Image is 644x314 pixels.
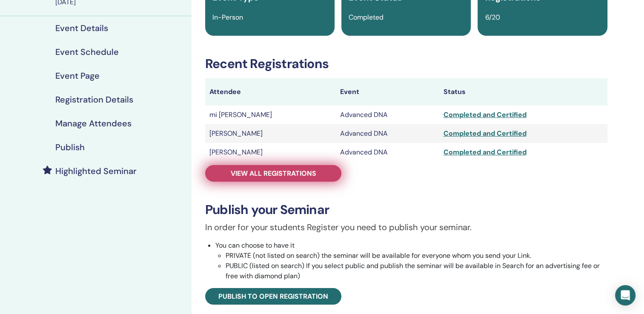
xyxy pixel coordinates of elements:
[205,143,336,162] td: [PERSON_NAME]
[349,13,384,22] span: Completed
[226,261,607,281] li: PUBLIC (listed on search) If you select public and publish the seminar will be available in Searc...
[55,118,132,128] h4: Manage Attendees
[55,71,100,81] h4: Event Page
[444,147,603,157] div: Completed and Certified
[205,165,341,182] a: View all registrations
[205,78,336,106] th: Attendee
[55,47,119,57] h4: Event Schedule
[231,169,316,178] span: View all registrations
[205,124,336,143] td: [PERSON_NAME]
[336,106,439,124] td: Advanced DNA
[55,142,85,152] h4: Publish
[336,78,439,106] th: Event
[55,94,133,105] h4: Registration Details
[205,202,607,217] h3: Publish your Seminar
[485,13,500,22] span: 6/20
[336,124,439,143] td: Advanced DNA
[55,23,108,33] h4: Event Details
[205,288,341,305] a: Publish to open registration
[215,240,607,281] li: You can choose to have it
[336,143,439,162] td: Advanced DNA
[218,292,328,301] span: Publish to open registration
[205,221,607,234] p: In order for your students Register you need to publish your seminar.
[212,13,243,22] span: In-Person
[439,78,607,106] th: Status
[55,166,137,176] h4: Highlighted Seminar
[205,106,336,124] td: mi [PERSON_NAME]
[444,128,603,139] div: Completed and Certified
[226,251,607,261] li: PRIVATE (not listed on search) the seminar will be available for everyone whom you send your Link.
[205,56,607,71] h3: Recent Registrations
[615,285,635,305] div: Open Intercom Messenger
[444,110,603,120] div: Completed and Certified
